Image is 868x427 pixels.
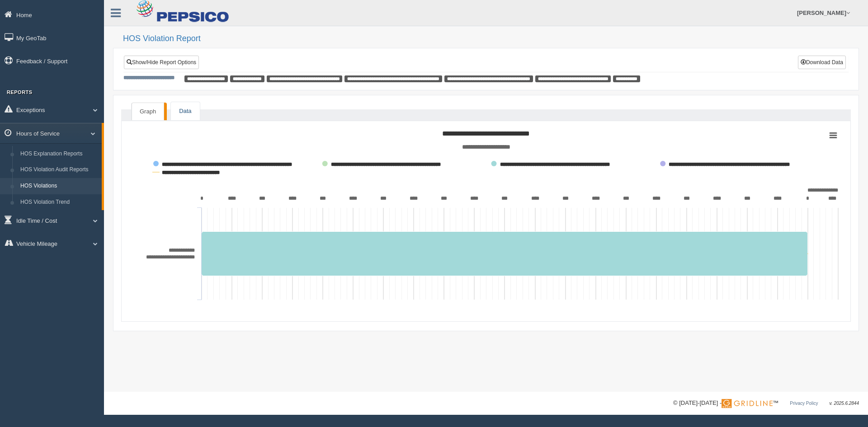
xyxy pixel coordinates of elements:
[798,56,846,69] button: Download Data
[123,34,859,43] h2: HOS Violation Report
[790,401,818,406] a: Privacy Policy
[16,146,102,162] a: HOS Explanation Reports
[16,178,102,194] a: HOS Violations
[171,102,199,121] a: Data
[132,103,164,121] a: Graph
[124,56,199,69] a: Show/Hide Report Options
[16,162,102,178] a: HOS Violation Audit Reports
[722,399,773,408] img: Gridline
[673,399,859,408] div: © [DATE]-[DATE] - ™
[830,401,859,406] span: v. 2025.6.2844
[16,194,102,211] a: HOS Violation Trend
